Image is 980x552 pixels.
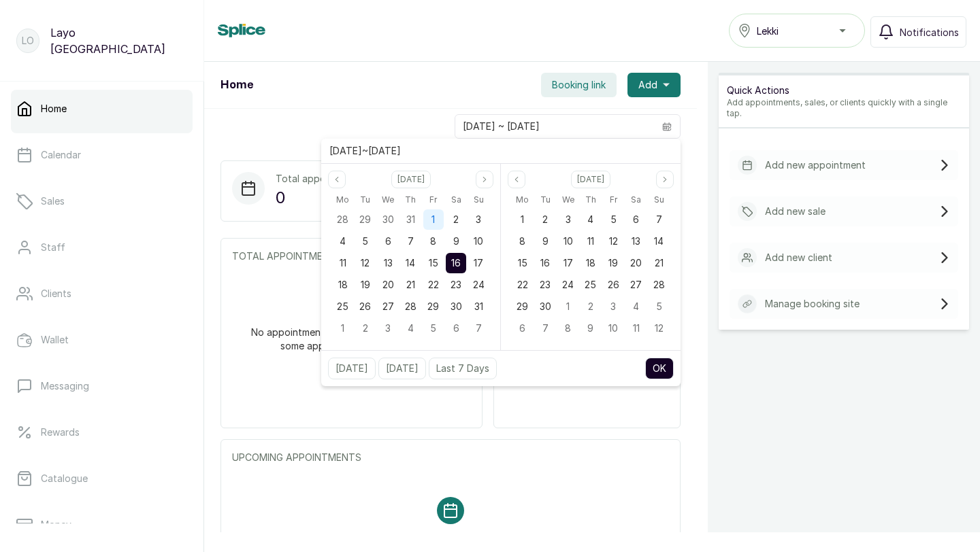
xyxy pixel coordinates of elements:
[609,235,618,247] span: 12
[563,257,573,269] span: 17
[602,317,625,339] div: 10 Oct 2025
[11,460,193,498] a: Catalogue
[429,192,437,208] span: Fr
[331,209,354,230] div: 28 Jul 2025
[648,230,670,252] div: 14 Sep 2025
[625,274,647,296] div: 27 Sep 2025
[382,213,394,225] span: 30
[729,14,865,48] button: Lekki
[377,191,399,209] div: Wednesday
[11,275,193,313] a: Clients
[451,192,461,208] span: Sa
[534,191,556,209] div: Tuesday
[354,317,376,339] div: 02 Sep 2025
[408,322,414,334] span: 4
[453,213,459,225] span: 2
[444,191,467,209] div: Saturday
[518,257,527,269] span: 15
[602,252,625,274] div: 19 Sep 2025
[444,296,467,317] div: 30 Aug 2025
[511,191,670,339] div: Sep 2025
[453,322,459,334] span: 6
[579,317,602,339] div: 09 Oct 2025
[362,235,368,247] span: 5
[662,122,672,131] svg: calendar
[585,192,596,208] span: Th
[341,322,344,334] span: 1
[385,235,391,247] span: 6
[602,191,625,209] div: Friday
[476,322,482,334] span: 7
[540,257,550,269] span: 16
[382,279,394,290] span: 20
[422,274,444,296] div: 22 Aug 2025
[625,230,647,252] div: 13 Sep 2025
[602,230,625,252] div: 12 Sep 2025
[278,524,623,549] p: No appointments. Visit your calendar to add some appointments for [DATE]
[329,145,362,156] span: [DATE]
[511,230,534,252] div: 08 Sep 2025
[511,209,534,230] div: 01 Sep 2025
[508,171,525,188] button: Previous month
[534,230,556,252] div: 09 Sep 2025
[630,279,642,290] span: 27
[566,213,571,225] span: 3
[220,77,253,93] h1: Home
[511,252,534,274] div: 15 Sep 2025
[474,257,483,269] span: 17
[473,279,485,290] span: 24
[516,192,529,208] span: Mo
[337,213,348,225] span: 28
[331,191,490,339] div: Aug 2025
[331,252,354,274] div: 11 Aug 2025
[385,322,391,334] span: 3
[430,322,436,334] span: 5
[354,191,376,209] div: Tuesday
[41,102,67,116] p: Home
[331,274,354,296] div: 18 Aug 2025
[11,228,193,266] a: Staff
[362,145,368,156] span: ~
[451,279,461,290] span: 23
[540,279,551,290] span: 23
[474,300,483,312] span: 31
[541,73,617,97] button: Booking link
[579,274,602,296] div: 25 Sep 2025
[41,241,65,254] p: Staff
[399,274,422,296] div: 21 Aug 2025
[765,297,860,311] p: Manage booking site
[331,230,354,252] div: 04 Aug 2025
[331,317,354,339] div: 01 Sep 2025
[579,230,602,252] div: 11 Sep 2025
[625,191,647,209] div: Saturday
[359,300,371,312] span: 26
[630,257,642,269] span: 20
[648,317,670,339] div: 12 Oct 2025
[399,191,422,209] div: Thursday
[430,235,436,247] span: 8
[476,213,481,225] span: 3
[534,274,556,296] div: 23 Sep 2025
[632,235,640,247] span: 13
[566,300,570,312] span: 1
[408,235,414,247] span: 7
[474,192,484,208] span: Su
[328,358,376,379] button: [DATE]
[661,175,669,184] svg: page next
[444,230,467,252] div: 09 Aug 2025
[377,252,399,274] div: 13 Aug 2025
[511,296,534,317] div: 29 Sep 2025
[579,191,602,209] div: Thursday
[645,358,674,379] button: OK
[405,192,416,208] span: Th
[900,25,959,39] span: Notifications
[468,296,490,317] div: 31 Aug 2025
[427,300,439,312] span: 29
[406,279,415,290] span: 21
[361,257,370,269] span: 12
[377,230,399,252] div: 06 Aug 2025
[610,300,616,312] span: 3
[422,317,444,339] div: 05 Sep 2025
[655,322,664,334] span: 12
[625,296,647,317] div: 04 Oct 2025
